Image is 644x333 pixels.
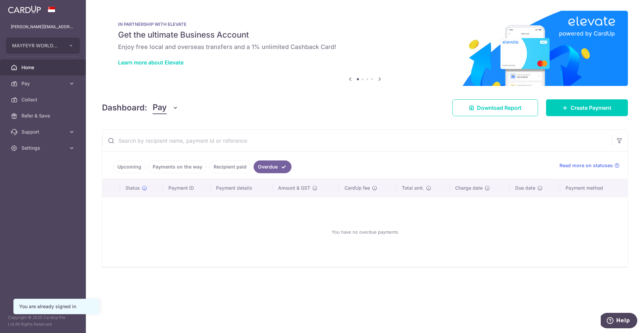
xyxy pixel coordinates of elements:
[21,112,66,119] span: Refer & Save
[118,30,612,40] h5: Get the ultimate Business Account
[102,102,147,114] h4: Dashboard:
[125,185,140,191] span: Status
[546,99,628,116] a: Create Payment
[113,160,146,173] a: Upcoming
[19,303,94,310] div: You are already signed in
[559,162,613,169] span: Read more on statuses
[118,21,612,27] p: IN PARTNERSHIP WITH ELEVATE
[102,130,611,151] input: Search by recipient name, payment id or reference
[571,104,611,112] span: Create Payment
[211,179,273,197] th: Payment details
[278,185,310,191] span: Amount & GST
[153,101,167,114] span: Pay
[110,202,620,261] div: You have no overdue payments
[102,11,628,86] img: Renovation banner
[11,23,75,30] p: [PERSON_NAME][EMAIL_ADDRESS][DOMAIN_NAME]
[118,59,183,66] a: Learn more about Elevate
[515,185,535,191] span: Due date
[163,179,211,197] th: Payment ID
[21,129,66,135] span: Support
[148,160,207,173] a: Payments on the way
[153,101,178,114] button: Pay
[344,185,370,191] span: CardUp fee
[254,160,291,173] a: Overdue
[601,313,637,330] iframe: Opens a widget where you can find more information
[21,96,66,103] span: Collect
[209,160,251,173] a: Recipient paid
[21,145,66,151] span: Settings
[21,80,66,87] span: Pay
[455,185,483,191] span: Charge date
[12,42,62,49] span: MAYFEYR WORLDWIDE PTE. LTD.
[118,43,612,51] h6: Enjoy free local and overseas transfers and a 1% unlimited Cashback Card!
[560,179,628,197] th: Payment method
[559,162,620,169] a: Read more on statuses
[402,185,424,191] span: Total amt.
[8,5,41,13] img: CardUp
[477,104,522,112] span: Download Report
[6,38,80,54] button: MAYFEYR WORLDWIDE PTE. LTD.
[21,64,66,71] span: Home
[452,99,538,116] a: Download Report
